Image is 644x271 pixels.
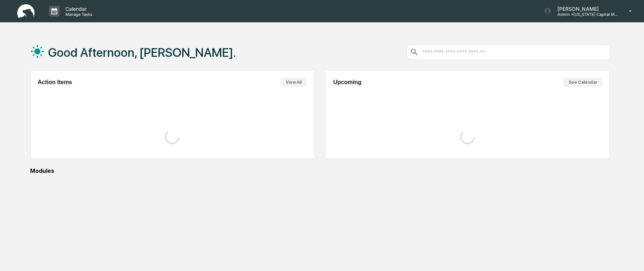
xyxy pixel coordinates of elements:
button: View All [281,78,307,87]
img: logo [17,4,34,18]
h2: Upcoming [333,79,361,86]
h1: Good Afternoon, [PERSON_NAME]. [48,45,236,60]
button: See Calendar [563,78,602,87]
p: Calendar [60,6,96,12]
div: Modules [30,167,610,174]
h2: Action Items [38,79,72,86]
p: [PERSON_NAME] [552,6,618,12]
p: Admin • [US_STATE] Capital Management [552,12,618,17]
p: Manage Tasks [60,12,96,17]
